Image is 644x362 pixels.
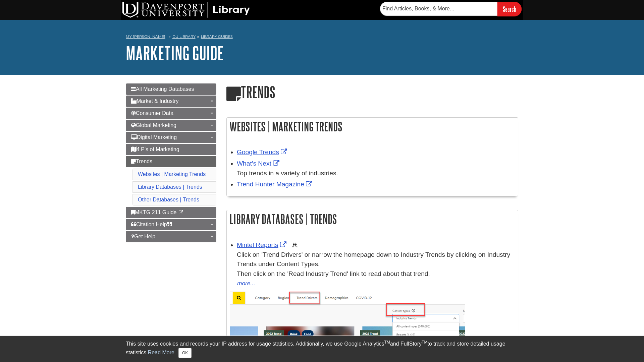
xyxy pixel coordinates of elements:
a: Link opens in new window [237,160,281,167]
span: Trends [131,159,152,164]
nav: breadcrumb [126,32,518,43]
span: 4 P's of Marketing [131,146,179,152]
a: DU Library [172,34,196,39]
div: Click on 'Trend Drivers' or narrow the homepage down to Industry Trends by clicking on Industry T... [237,250,515,279]
a: Consumer Data [126,108,216,119]
a: Library Databases | Trends [138,184,202,190]
span: MKTG 211 Guide [131,209,177,215]
button: more... [237,279,256,288]
sup: TM [422,340,427,345]
a: All Marketing Databases [126,83,216,95]
a: Read More [148,350,174,355]
a: Digital Marketing [126,132,216,143]
span: Consumer Data [131,110,173,116]
a: My [PERSON_NAME] [126,34,165,40]
span: Digital Marketing [131,134,177,140]
a: 4 P's of Marketing [126,144,216,155]
a: Marketing Guide [126,43,224,63]
h2: Library Databases | Trends [227,210,518,228]
a: MKTG 211 Guide [126,207,216,218]
a: Get Help [126,231,216,242]
img: DU Library [122,2,250,18]
div: Guide Page Menu [126,83,216,242]
form: Searches DU Library's articles, books, and more [380,2,522,16]
a: Link opens in new window [237,181,314,188]
span: Market & Industry [131,98,178,104]
span: Get Help [131,234,155,239]
a: Trends [126,156,216,167]
input: Find Articles, Books, & More... [380,2,497,16]
a: Websites | Marketing Trends [138,171,206,177]
div: This site uses cookies and records your IP address for usage statistics. Additionally, we use Goo... [126,340,518,358]
input: Search [497,2,522,16]
a: Citation Help [126,219,216,230]
i: This link opens in a new window [178,210,184,215]
a: Global Marketing [126,120,216,131]
span: Citation Help [131,222,172,227]
a: Link opens in new window [237,148,289,156]
button: Close [178,348,192,358]
a: Market & Industry [126,96,216,107]
sup: TM [384,340,390,345]
img: Demographics [292,242,298,248]
div: Top trends in a variety of industries. [237,169,515,178]
span: Global Marketing [131,122,176,128]
a: Other Databases | Trends [138,197,199,202]
a: Library Guides [201,34,233,39]
a: Link opens in new window [237,241,288,248]
h1: Trends [226,83,518,102]
span: All Marketing Databases [131,86,194,92]
h2: Websites | Marketing Trends [227,118,518,135]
